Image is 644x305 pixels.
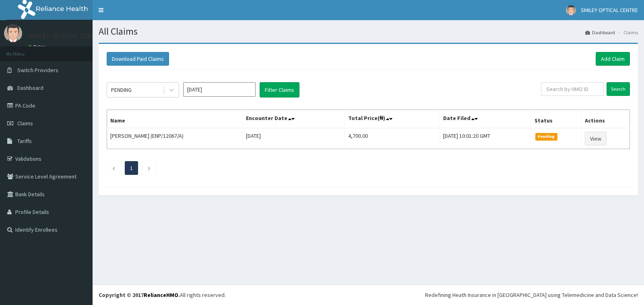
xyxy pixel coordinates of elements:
footer: All rights reserved. [93,284,644,305]
a: Page 1 is your current page [130,164,133,172]
td: [PERSON_NAME] (ENP/12067/A) [107,128,243,149]
th: Actions [581,110,630,129]
a: Online [28,44,47,50]
td: 4,700.00 [345,128,440,149]
td: [DATE] [243,128,345,149]
span: Pending [535,133,557,140]
a: View [585,132,607,145]
th: Status [531,110,581,129]
a: RelianceHMO [144,291,178,299]
th: Total Price(₦) [345,110,440,129]
a: Dashboard [585,29,615,36]
a: Next page [147,164,151,172]
li: Claims [616,29,638,36]
th: Date Filed [440,110,531,129]
input: Search [607,82,630,96]
span: Switch Providers [17,66,58,74]
strong: Copyright © 2017 . [99,291,180,299]
div: Redefining Heath Insurance in [GEOGRAPHIC_DATA] using Telemedicine and Data Science! [425,291,638,299]
input: Select Month and Year [183,82,256,97]
span: SMILEY OPTICAL CENTRE [581,6,638,14]
input: Search by HMO ID [541,82,604,96]
h1: All Claims [99,26,638,37]
img: User Image [566,5,576,15]
img: User Image [4,24,22,42]
p: SMILEY OPTICAL CENTRE [28,33,105,40]
span: Dashboard [17,84,43,91]
span: Claims [17,120,33,127]
button: Filter Claims [260,82,299,98]
th: Encounter Date [243,110,345,129]
a: Add Claim [596,52,630,66]
div: PENDING [111,86,132,94]
button: Download Paid Claims [107,52,169,66]
span: Tariffs [17,137,32,145]
a: Previous page [112,164,116,172]
th: Name [107,110,243,129]
td: [DATE] 10:01:20 GMT [440,128,531,149]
